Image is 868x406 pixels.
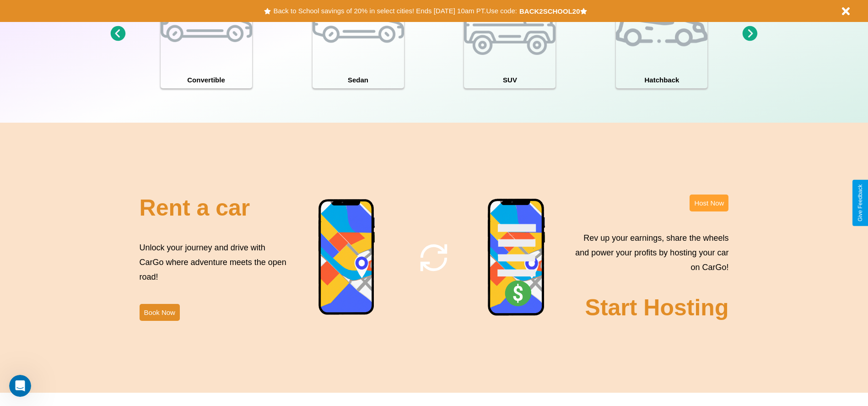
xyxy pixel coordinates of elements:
h4: SUV [464,71,555,88]
button: Back to School savings of 20% in select cities! Ends [DATE] 10am PT.Use code: [271,5,519,17]
iframe: Intercom live chat [9,375,31,397]
h4: Sedan [313,71,404,88]
img: phone [318,199,376,316]
h4: Convertible [161,71,252,88]
p: Rev up your earnings, share the wheels and power your profits by hosting your car on CarGo! [570,231,728,275]
button: Host Now [690,195,728,211]
img: phone [487,198,546,317]
h2: Rent a car [140,195,250,221]
h2: Start Hosting [585,294,729,321]
b: BACK2SCHOOL20 [519,7,580,15]
h4: Hatchback [616,71,707,88]
div: Give Feedback [857,184,863,222]
p: Unlock your journey and drive with CarGo where adventure meets the open road! [140,240,290,285]
button: Book Now [140,304,180,321]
